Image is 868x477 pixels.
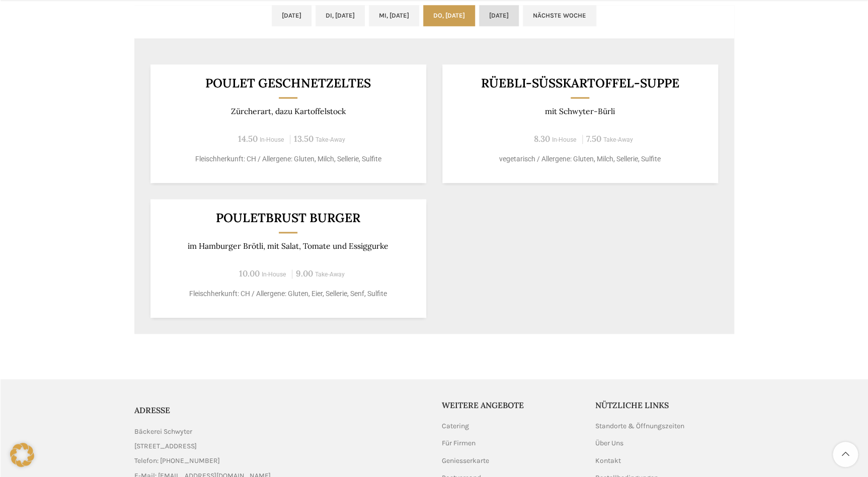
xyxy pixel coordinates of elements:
span: In-House [552,136,577,143]
span: Take-Away [603,136,633,143]
h3: POULET GESCHNETZELTES [163,77,414,89]
span: 9.00 [296,268,313,279]
a: Kontakt [595,455,622,465]
span: Take-Away [315,271,345,278]
p: vegetarisch / Allergene: Gluten, Milch, Sellerie, Sulfite [454,154,705,164]
span: In-House [260,136,284,143]
span: ADRESSE [134,405,170,415]
a: Über Uns [595,438,624,448]
a: Standorte & Öffnungszeiten [595,421,685,431]
a: Do, [DATE] [423,5,475,26]
span: 8.30 [534,133,550,144]
p: Fleischherkunft: CH / Allergene: Gluten, Eier, Sellerie, Senf, Sulfite [163,289,414,299]
span: 7.50 [586,133,601,144]
span: 14.50 [238,133,258,144]
a: List item link [134,455,427,466]
h3: Pouletbrust Burger [163,212,414,224]
span: Take-Away [315,136,345,143]
h5: Weitere Angebote [442,399,581,410]
span: Bäckerei Schwyter [134,426,192,437]
span: 13.50 [294,133,313,144]
a: Di, [DATE] [315,5,365,26]
p: Fleischherkunft: CH / Allergene: Gluten, Milch, Sellerie, Sulfite [163,154,414,164]
span: [STREET_ADDRESS] [134,440,197,451]
a: Geniesserkarte [442,455,490,465]
h3: Rüebli-Süsskartoffel-Suppe [454,77,705,89]
a: [DATE] [479,5,519,26]
a: Catering [442,421,470,431]
a: Mi, [DATE] [369,5,419,26]
p: Zürcherart, dazu Kartoffelstock [163,107,414,116]
h5: Nützliche Links [595,399,734,410]
a: Scroll to top button [833,442,858,467]
p: im Hamburger Brötli, mit Salat, Tomate und Essiggurke [163,241,414,251]
span: 10.00 [239,268,260,279]
a: Für Firmen [442,438,477,448]
p: mit Schwyter-Bürli [454,107,705,116]
a: Nächste Woche [523,5,596,26]
span: In-House [262,271,286,278]
a: [DATE] [272,5,311,26]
